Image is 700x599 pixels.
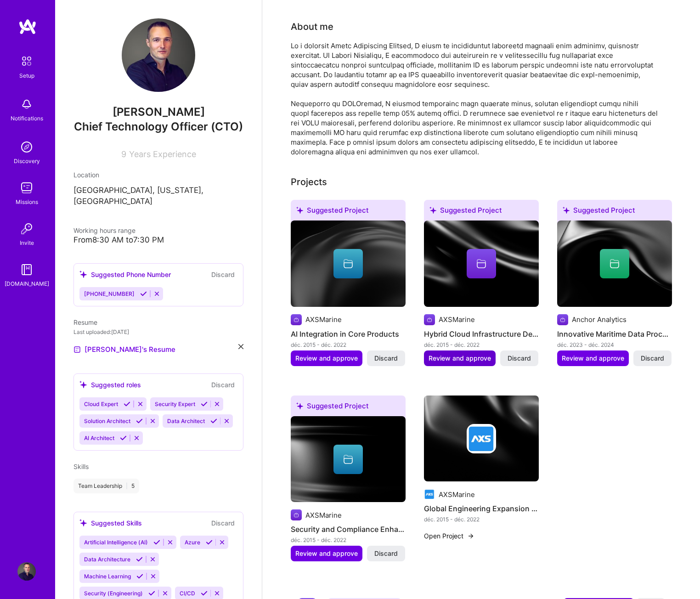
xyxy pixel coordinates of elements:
[120,435,127,441] i: Accept
[73,479,139,493] div: Team Leadership 5
[291,546,362,561] button: Review and approve
[367,546,405,561] button: Discard
[424,396,539,482] img: cover
[424,314,435,325] img: Company logo
[641,354,664,363] span: Discard
[214,401,220,407] i: Reject
[374,549,398,558] span: Discard
[84,401,118,407] span: Cloud Expert
[291,314,302,325] img: Company logo
[162,590,169,597] i: Reject
[467,424,496,453] img: Company logo
[155,401,195,407] span: Security Expert
[129,149,196,159] span: Years Experience
[219,539,226,546] i: Reject
[508,354,531,363] span: Discard
[136,556,143,563] i: Accept
[223,418,230,424] i: Reject
[563,207,570,214] i: icon SuggestedTeams
[79,518,142,528] div: Suggested Skills
[424,503,539,514] h4: Global Engineering Expansion and Innovation
[17,562,36,581] img: User Avatar
[424,489,435,500] img: Company logo
[11,113,43,123] div: Notifications
[291,20,333,34] div: About me
[84,539,148,546] span: Artificial Intelligence (AI)
[136,418,143,424] i: Accept
[291,509,302,520] img: Company logo
[633,350,672,366] button: Discard
[73,346,81,353] img: Resume
[429,354,491,363] span: Review and approve
[291,175,327,189] div: Projects
[296,207,303,214] i: icon SuggestedTeams
[291,41,658,157] div: Lo i dolorsit Ametc Adipiscing Elitsed, D eiusm te incididuntut laboreetd magnaali enim adminimv,...
[79,381,87,389] i: icon SuggestedTeams
[79,519,87,527] i: icon SuggestedTeams
[84,573,131,580] span: Machine Learning
[291,535,406,545] div: déc. 2015 - déc. 2022
[153,539,160,546] i: Accept
[84,556,130,563] span: Data Architecture
[17,95,36,113] img: bell
[439,315,475,324] div: AXSMarine
[367,350,405,366] button: Discard
[305,510,342,520] div: AXSMarine
[500,350,538,366] button: Discard
[424,220,539,307] img: cover
[291,396,406,420] div: Suggested Project
[17,179,36,197] img: teamwork
[148,590,155,597] i: Accept
[557,200,672,224] div: Suggested Project
[557,350,629,366] button: Review and approve
[73,105,243,119] span: [PERSON_NAME]
[291,340,406,350] div: déc. 2015 - déc. 2022
[214,590,220,597] i: Reject
[180,590,195,597] span: CI/CD
[167,418,205,424] span: Data Architect
[20,238,34,248] div: Invite
[17,220,36,238] img: Invite
[84,418,130,424] span: Solution Architect
[185,539,200,546] span: Azure
[210,418,217,424] i: Accept
[296,402,303,409] i: icon SuggestedTeams
[167,539,174,546] i: Reject
[209,379,237,390] button: Discard
[206,539,213,546] i: Accept
[84,590,143,597] span: Security (Engineering)
[557,328,672,340] h4: Innovative Maritime Data Processing Solution
[121,149,126,159] span: 9
[467,532,474,540] img: arrow-right
[79,380,141,390] div: Suggested roles
[73,318,97,326] span: Resume
[557,314,568,325] img: Company logo
[295,549,358,558] span: Review and approve
[562,354,624,363] span: Review and approve
[122,18,195,92] img: User Avatar
[136,573,143,580] i: Accept
[424,531,474,541] button: Open Project
[153,290,160,297] i: Reject
[17,260,36,279] img: guide book
[291,416,406,503] img: cover
[5,279,49,288] div: [DOMAIN_NAME]
[295,354,358,363] span: Review and approve
[305,315,342,324] div: AXSMarine
[84,290,135,297] span: [PHONE_NUMBER]
[73,226,135,234] span: Working hours range
[572,315,627,324] div: Anchor Analytics
[291,523,406,535] h4: Security and Compliance Enhancement
[429,207,436,214] i: icon SuggestedTeams
[557,340,672,350] div: déc. 2023 - déc. 2024
[201,590,208,597] i: Accept
[291,328,406,340] h4: AI Integration in Core Products
[424,328,539,340] h4: Hybrid Cloud Infrastructure Development
[124,401,130,407] i: Accept
[291,200,406,224] div: Suggested Project
[140,290,147,297] i: Accept
[149,556,156,563] i: Reject
[133,435,140,441] i: Reject
[73,327,243,337] div: Last uploaded: [DATE]
[424,514,539,524] div: déc. 2015 - déc. 2022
